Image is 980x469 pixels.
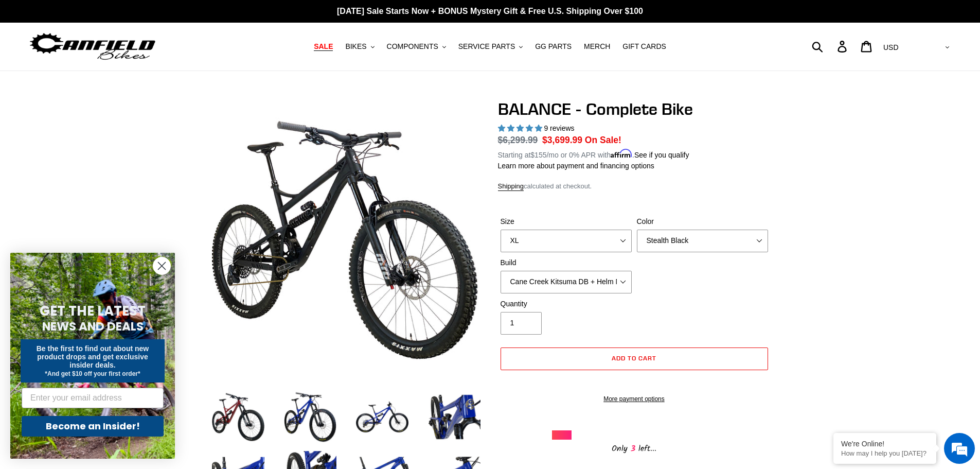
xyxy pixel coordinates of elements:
[33,51,59,77] img: d_696896380_company_1647369064580_696896380
[309,40,338,54] a: SALE
[498,124,544,132] span: 5.00 stars
[282,389,338,445] img: Load image into Gallery viewer, BALANCE - Complete Bike
[498,162,654,170] a: Learn more about payment and financing options
[628,442,638,455] span: 3
[611,149,632,158] span: Affirm
[42,318,144,335] span: NEWS AND DEALS
[501,257,632,268] label: Build
[584,42,610,51] span: MERCH
[11,57,27,72] div: Navigation go back
[501,348,768,370] button: Add to cart
[426,389,483,445] img: Load image into Gallery viewer, BALANCE - Complete Bike
[552,440,717,456] div: Only left...
[622,42,666,51] span: GIFT CARDS
[501,394,768,404] a: More payment options
[153,257,171,275] button: Close dialog
[169,5,193,30] div: Minimize live chat window
[382,40,451,54] button: COMPONENTS
[498,99,771,119] h1: BALANCE - Complete Bike
[498,181,771,192] div: calculated at checkout.
[354,389,411,445] img: Load image into Gallery viewer, BALANCE - Complete Bike
[453,40,528,54] button: SERVICE PARTS
[498,182,524,191] a: Shipping
[314,42,333,51] span: SALE
[69,58,188,71] div: Chat with us now
[544,124,574,132] span: 9 reviews
[28,30,157,63] img: Canfield Bikes
[841,440,929,448] div: We're Online!
[530,151,546,159] span: $155
[542,135,582,145] span: $3,699.99
[22,388,164,408] input: Enter your email address
[22,416,164,437] button: Become an Insider!
[612,354,656,362] span: Add to cart
[637,216,768,227] label: Color
[530,40,577,54] a: GG PARTS
[817,35,844,58] input: Search
[501,299,632,309] label: Quantity
[40,302,146,320] span: GET THE LATEST
[210,389,266,445] img: Load image into Gallery viewer, BALANCE - Complete Bike
[345,42,366,51] span: BIKES
[579,40,615,54] a: MERCH
[458,42,515,51] span: SERVICE PARTS
[45,370,140,377] span: *And get $10 off your first order*
[5,281,196,317] textarea: Type your message and hit 'Enter'
[498,147,689,161] p: Starting at /mo or 0% APR with .
[501,216,632,227] label: Size
[617,40,671,54] a: GIFT CARDS
[498,135,538,145] s: $6,299.99
[535,42,572,51] span: GG PARTS
[634,151,689,159] a: See if you qualify - Learn more about Affirm Financing (opens in modal)
[340,40,379,54] button: BIKES
[387,42,438,51] span: COMPONENTS
[585,133,621,147] span: On Sale!
[841,449,929,457] p: How may I help you today?
[60,130,142,234] span: We're online!
[37,344,149,369] span: Be the first to find out about new product drops and get exclusive insider deals.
